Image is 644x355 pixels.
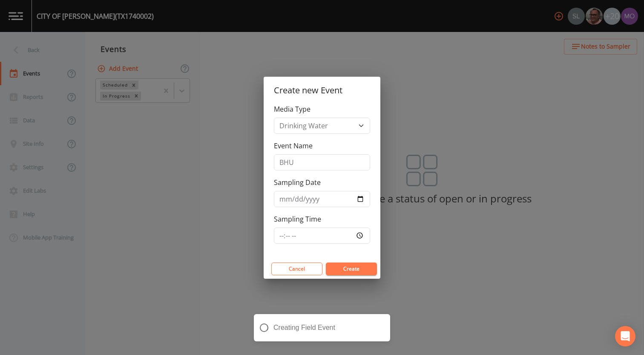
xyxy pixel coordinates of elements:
label: Media Type [274,104,310,114]
h2: Create new Event [264,77,380,104]
button: Create [326,263,377,275]
label: Event Name [274,141,313,151]
button: Cancel [271,263,322,275]
div: Creating Field Event [254,314,390,341]
div: Open Intercom Messenger [615,326,635,346]
label: Sampling Date [274,177,321,188]
label: Sampling Time [274,214,321,224]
